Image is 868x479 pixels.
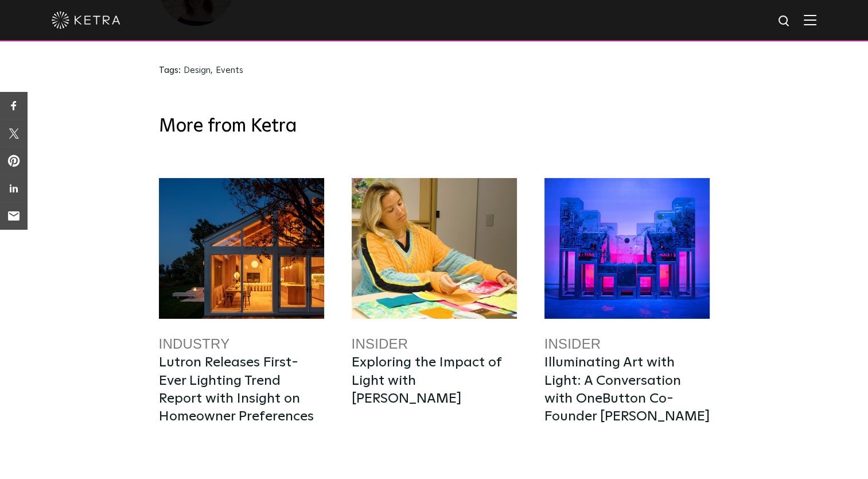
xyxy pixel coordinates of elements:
a: Events [216,66,243,75]
a: Lutron Releases First-Ever Lighting Trend Report with Insight on Homeowner Preferences [159,356,314,423]
h3: Tags: [159,65,181,76]
a: Illuminating Art with Light: A Conversation with OneButton Co-Founder [PERSON_NAME] [544,356,710,423]
a: Design [184,66,211,75]
a: Insider [352,336,408,351]
img: ketra-logo-2019-white [52,11,120,29]
a: Exploring the Impact of Light with [PERSON_NAME] [352,356,501,405]
h3: More from Ketra [159,115,710,139]
a: Industry [159,336,230,351]
img: search icon [777,14,792,29]
a: Insider [544,336,601,351]
img: Hamburger%20Nav.svg [804,14,816,25]
span: , [211,66,213,75]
